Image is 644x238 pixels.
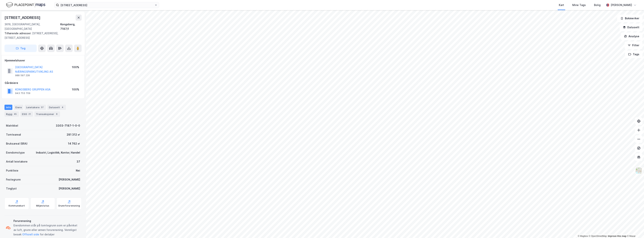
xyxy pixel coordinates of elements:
[621,33,643,40] button: Analyse
[34,111,60,117] div: Transaksjoner
[15,74,30,77] div: 988 597 228
[625,51,643,58] button: Tags
[25,105,46,110] div: Leietakere
[6,150,25,155] div: Eiendomstype
[5,81,81,85] div: Gårdeiere
[36,150,80,155] div: Industri, Logistikk, Kontor, Handel
[5,58,81,63] div: Hjemmelshaver
[77,159,80,164] div: 37
[14,105,23,110] div: Eiere
[4,15,41,21] div: [STREET_ADDRESS]
[59,2,154,8] input: Søk på adresse, matrikkel, gårdeiere, leietakere eller personer
[572,3,586,7] div: Mine Tags
[594,3,601,7] div: Bolig
[620,24,643,31] button: Datasett
[4,45,37,52] button: Tag
[20,111,33,117] div: ESG
[635,167,642,174] img: Z
[59,177,80,182] div: [PERSON_NAME]
[6,2,45,8] img: logo.f888ab2527a4732fd821a326f86c7f29.svg
[13,112,17,116] div: 45
[611,3,632,7] div: [PERSON_NAME]
[625,220,644,238] div: Kontrollprogram for chat
[61,105,64,109] div: 4
[9,204,25,207] div: Kommunekart
[56,123,80,128] div: 3303-7187-1-0-0
[47,105,66,110] div: Datasett
[6,132,21,137] div: Tomteareal
[72,65,79,69] div: 100%
[67,132,80,137] div: 281 312 ㎡
[13,223,80,237] div: Eiendommen står på tomtegrunn som er påvirket av luft, grunn eller annen forurensning. Vennligst ...
[4,31,79,40] div: [STREET_ADDRESS], [STREET_ADDRESS]
[28,112,31,116] div: 21
[608,235,626,237] a: Improve this map
[6,159,28,164] div: Antall leietakere
[13,219,80,223] div: Forurensning
[589,235,607,237] a: OpenStreetMap
[15,92,30,95] div: 943 753 709
[617,15,643,22] button: Bokmerker
[58,204,80,207] div: Grunnforurensning
[59,186,80,191] div: [PERSON_NAME]
[4,111,19,117] div: Bygg
[4,22,60,31] div: 3616, [GEOGRAPHIC_DATA], [GEOGRAPHIC_DATA]
[76,168,80,173] div: Nei
[625,42,643,49] button: Filter
[6,168,18,173] div: Punktleie
[55,112,59,116] div: 8
[72,87,79,92] div: 100%
[40,105,44,109] div: 37
[4,32,32,35] span: Tilhørende adresser:
[6,186,17,191] div: Tinglyst
[6,177,21,182] div: Festegrunn
[6,141,28,146] div: Bruksareal (BRA)
[578,235,588,237] a: Mapbox
[4,105,12,110] div: Info
[36,204,49,207] div: Miljøstatus
[559,3,564,7] div: Kart
[625,220,644,238] iframe: Chat Widget
[60,22,82,31] div: Kongsberg, 7187/1
[6,123,18,128] div: Matrikkel
[68,141,80,146] div: 14 762 ㎡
